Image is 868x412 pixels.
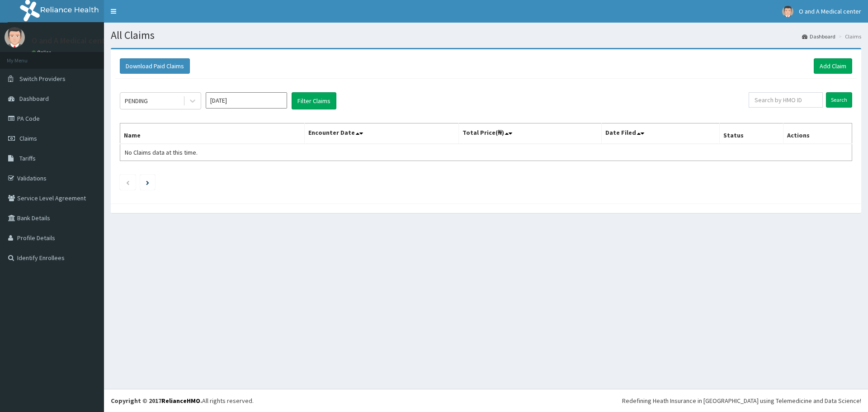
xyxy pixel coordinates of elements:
li: Claims [836,33,861,40]
strong: Copyright © 2017 . [111,397,202,405]
a: Add Claim [814,58,852,74]
button: Filter Claims [292,92,336,109]
input: Select Month and Year [206,92,287,109]
div: PENDING [125,96,148,105]
span: Claims [19,134,37,142]
th: Actions [783,123,852,144]
th: Total Price(₦) [458,123,601,144]
th: Status [719,123,783,144]
span: Tariffs [19,154,36,162]
p: O and A Medical center [32,37,113,45]
div: Redefining Heath Insurance in [GEOGRAPHIC_DATA] using Telemedicine and Data Science! [622,396,861,405]
span: No Claims data at this time. [125,148,198,156]
a: RelianceHMO [161,397,200,405]
img: User Image [782,6,793,17]
th: Name [120,123,305,144]
img: User Image [5,27,25,47]
span: O and A Medical center [799,7,861,15]
span: Switch Providers [19,75,66,83]
span: Dashboard [19,95,49,103]
button: Download Paid Claims [120,58,190,74]
a: Dashboard [802,33,835,40]
footer: All rights reserved. [104,389,868,412]
input: Search by HMO ID [749,92,823,108]
th: Encounter Date [304,123,458,144]
input: Search [826,92,852,108]
a: Online [32,49,53,56]
h1: All Claims [111,29,861,41]
a: Previous page [126,178,130,186]
a: Next page [146,178,149,186]
th: Date Filed [601,123,719,144]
